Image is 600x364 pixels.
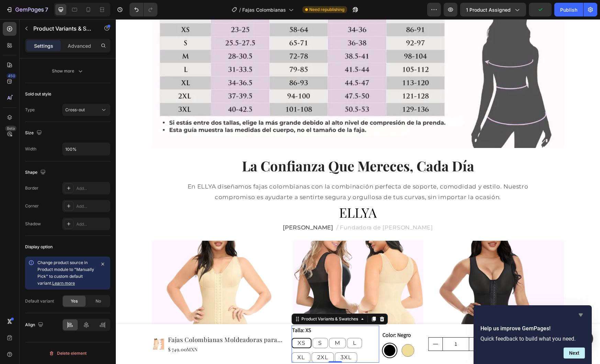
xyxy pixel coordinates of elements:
img: Alt Image [219,188,265,200]
span: S [202,320,206,327]
h2: Help us improve GemPages! [480,325,585,333]
strong: [PERSON_NAME] [167,205,217,212]
div: Añadir al carrito [397,316,425,333]
span: 1 product assigned [466,6,511,13]
button: Delete element [25,348,110,359]
button: 7 [3,3,51,16]
div: Add... [76,185,109,192]
legend: Talla: XS [176,306,196,316]
span: Fajas Colombianas [242,6,286,13]
p: Settings [34,42,53,49]
span: Need republishing [309,7,344,13]
p: Quick feedback to build what you need. [480,335,585,342]
a: Learn more [52,281,75,286]
button: Show more [25,65,110,77]
img: Alt Image [36,221,167,352]
span: XS [182,320,189,327]
div: Add... [76,203,109,209]
span: 3XL [225,335,235,341]
button: decrement [313,318,327,331]
div: Size [25,128,43,138]
button: Next question [564,348,585,359]
div: Delete element [49,349,87,357]
div: Undo/Redo [130,3,157,16]
div: Shape [25,168,47,177]
img: Alt Image [318,221,448,352]
div: Type [25,107,35,113]
div: Display option [25,244,53,250]
button: Hide survey [577,311,585,319]
img: Alt Image [177,221,308,352]
strong: La Confianza Que Mereces, Cada Día [126,137,358,156]
div: Corner [25,203,39,209]
span: XL [181,335,189,341]
span: No [96,298,101,304]
legend: Color: Negro [266,311,296,321]
span: M [219,320,224,327]
span: Yes [71,298,78,304]
span: 2XL [201,335,212,341]
div: Publish [560,6,577,13]
button: 1 product assigned [460,3,526,16]
span: / Fundadora de [PERSON_NAME] [221,205,317,212]
button: Publish [554,3,583,16]
div: Product Variants & Swatches [184,297,244,303]
div: Beta [5,126,16,131]
div: Default variant [25,298,54,304]
p: Advanced [68,42,91,49]
div: Width [25,146,36,152]
p: Product Variants & Swatches [33,24,92,33]
p: 7 [45,5,48,14]
div: 450 [7,73,16,79]
div: Add... [76,221,109,227]
input: Auto [63,143,110,155]
button: Cross-out [62,104,110,116]
div: Shadow [25,221,41,227]
div: Sold out style [25,91,51,97]
div: Align [25,320,45,330]
span: Cross-out [65,107,85,112]
div: Show more [52,68,84,75]
span: L [237,320,241,327]
input: quantity [327,318,354,331]
iframe: Design area [116,19,600,364]
div: Help us improve GemPages! [480,311,585,359]
span: / [239,6,241,13]
span: Change product source in Product module to "Manually Pick" to custom default variant. [37,260,94,286]
button: increment [354,318,367,331]
p: En ELLYA diseñamos fajas colombianas con la combinación perfecta de soporte, comodidad y estilo. ... [71,162,413,183]
button: Añadir al carrito [381,312,434,338]
div: Border [25,185,38,191]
